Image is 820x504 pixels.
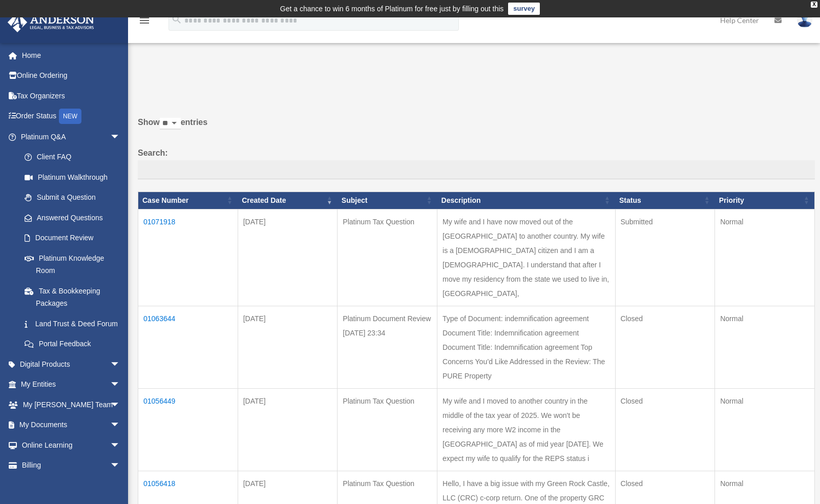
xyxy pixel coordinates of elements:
[508,3,540,15] a: survey
[615,192,715,209] th: Status: activate to sort column ascending
[5,12,97,32] img: Anderson Advisors Platinum Portal
[715,306,815,388] td: Normal
[715,192,815,209] th: Priority: activate to sort column ascending
[615,388,715,471] td: Closed
[7,66,136,86] a: Online Ordering
[7,127,131,147] a: Platinum Q&Aarrow_drop_down
[7,415,136,435] a: My Documentsarrow_drop_down
[138,388,238,471] td: 01056449
[437,192,616,209] th: Description: activate to sort column ascending
[238,209,338,306] td: [DATE]
[138,18,151,27] a: menu
[110,455,131,476] span: arrow_drop_down
[14,334,131,354] a: Portal Feedback
[7,374,136,395] a: My Entitiesarrow_drop_down
[437,306,616,388] td: Type of Document: indemnification agreement Document Title: Indemnification agreement Document Ti...
[7,86,136,106] a: Tax Organizers
[437,209,616,306] td: My wife and I have now moved out of the [GEOGRAPHIC_DATA] to another country. My wife is a [DEMOG...
[110,354,131,375] span: arrow_drop_down
[138,306,238,388] td: 01063644
[110,435,131,456] span: arrow_drop_down
[797,13,812,28] img: User Pic
[14,313,131,334] a: Land Trust & Deed Forum
[14,147,131,167] a: Client FAQ
[715,209,815,306] td: Normal
[615,209,715,306] td: Submitted
[238,306,338,388] td: [DATE]
[138,14,151,27] i: menu
[7,45,136,66] a: Home
[238,388,338,471] td: [DATE]
[138,192,238,209] th: Case Number: activate to sort column ascending
[110,127,131,148] span: arrow_drop_down
[171,14,182,25] i: search
[14,187,131,208] a: Submit a Question
[59,109,81,124] div: NEW
[110,394,131,415] span: arrow_drop_down
[138,115,815,140] label: Show entries
[338,388,437,471] td: Platinum Tax Question
[615,306,715,388] td: Closed
[715,388,815,471] td: Normal
[7,435,136,455] a: Online Learningarrow_drop_down
[138,146,815,180] label: Search:
[7,394,136,415] a: My [PERSON_NAME] Teamarrow_drop_down
[338,306,437,388] td: Platinum Document Review [DATE] 23:34
[811,2,817,8] div: close
[14,248,131,281] a: Platinum Knowledge Room
[280,3,504,15] div: Get a chance to win 6 months of Platinum for free just by filling out this
[14,228,131,248] a: Document Review
[338,192,437,209] th: Subject: activate to sort column ascending
[160,118,181,130] select: Showentries
[14,207,125,228] a: Answered Questions
[110,374,131,395] span: arrow_drop_down
[14,167,131,187] a: Platinum Walkthrough
[437,388,616,471] td: My wife and I moved to another country in the middle of the tax year of 2025. We won't be receivi...
[7,106,136,127] a: Order StatusNEW
[138,209,238,306] td: 01071918
[238,192,338,209] th: Created Date: activate to sort column ascending
[138,160,815,180] input: Search:
[7,455,136,476] a: Billingarrow_drop_down
[338,209,437,306] td: Platinum Tax Question
[110,415,131,436] span: arrow_drop_down
[14,281,131,313] a: Tax & Bookkeeping Packages
[7,354,136,374] a: Digital Productsarrow_drop_down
